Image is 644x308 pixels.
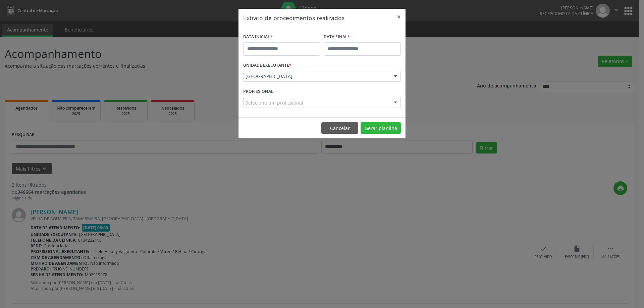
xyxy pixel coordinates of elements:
label: PROFISSIONAL [243,86,273,97]
span: [GEOGRAPHIC_DATA] [246,73,387,80]
button: Cancelar [321,122,358,134]
label: DATA INICIAL [243,32,272,42]
button: Gerar planilha [361,122,401,134]
span: Selecione um profissional [246,99,303,106]
button: Close [392,9,406,25]
label: UNIDADE EXECUTANTE [243,60,291,71]
h5: Extrato de procedimentos realizados [243,13,344,22]
label: DATA FINAL [324,32,350,42]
